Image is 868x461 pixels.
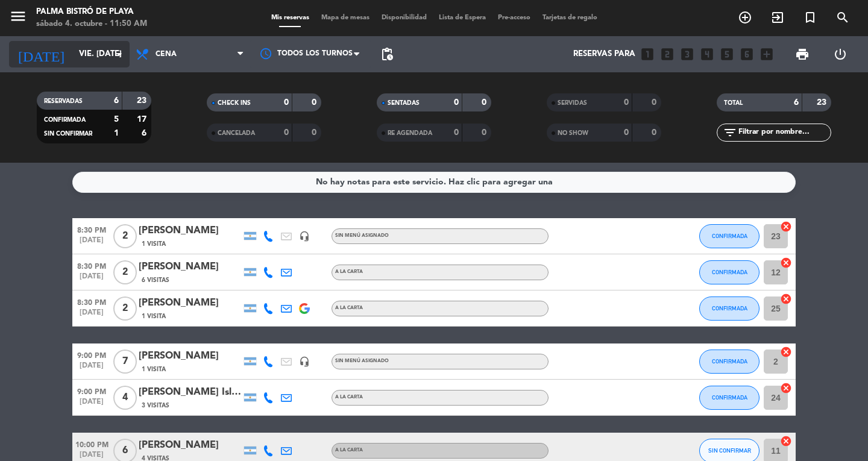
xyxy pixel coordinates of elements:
i: cancel [780,346,792,358]
span: 2 [113,224,137,248]
span: 9:00 PM [72,348,111,362]
span: Sin menú asignado [335,233,389,238]
span: CONFIRMADA [712,233,747,239]
img: google-logo.png [299,303,310,314]
span: TOTAL [724,100,743,106]
span: 8:30 PM [72,222,111,236]
button: CONFIRMADA [699,386,759,410]
strong: 23 [817,98,829,107]
button: CONFIRMADA [699,224,759,248]
strong: 17 [137,115,149,124]
i: headset_mic [299,356,310,367]
span: 1 Visita [142,365,166,374]
i: filter_list [723,125,737,140]
div: sábado 4. octubre - 11:50 AM [36,18,147,30]
strong: 0 [312,128,319,137]
strong: 0 [652,98,659,107]
button: CONFIRMADA [699,350,759,374]
button: CONFIRMADA [699,260,759,284]
span: [DATE] [72,236,111,250]
i: cancel [780,382,792,394]
strong: 0 [482,98,489,107]
span: 8:30 PM [72,295,111,309]
span: Pre-acceso [492,14,536,21]
span: 4 [113,386,137,410]
i: looks_5 [719,46,735,62]
strong: 6 [142,129,149,137]
span: Disponibilidad [376,14,433,21]
strong: 0 [624,128,629,137]
span: A LA CARTA [335,448,363,453]
span: Lista de Espera [433,14,492,21]
i: cancel [780,293,792,305]
span: CONFIRMADA [44,117,86,123]
span: [DATE] [72,362,111,375]
i: search [835,10,850,25]
span: Sin menú asignado [335,359,389,363]
i: looks_4 [699,46,715,62]
span: 2 [113,260,137,284]
span: 6 Visitas [142,275,169,285]
div: LOG OUT [821,36,859,72]
span: A LA CARTA [335,395,363,400]
i: headset_mic [299,231,310,242]
strong: 0 [312,98,319,107]
strong: 5 [114,115,119,124]
div: [PERSON_NAME] Isla [PERSON_NAME] [139,384,241,400]
div: [PERSON_NAME] [139,437,241,453]
i: turned_in_not [803,10,817,25]
span: NO SHOW [558,130,588,136]
span: pending_actions [380,47,394,61]
strong: 0 [284,128,289,137]
span: CONFIRMADA [712,394,747,401]
input: Filtrar por nombre... [737,126,831,139]
div: Palma Bistró de Playa [36,6,147,18]
span: 2 [113,296,137,321]
span: CONFIRMADA [712,269,747,275]
span: CONFIRMADA [712,358,747,365]
span: 10:00 PM [72,437,111,451]
i: looks_6 [739,46,755,62]
i: looks_two [659,46,675,62]
div: [PERSON_NAME] [139,223,241,239]
span: Mis reservas [265,14,315,21]
i: add_circle_outline [738,10,752,25]
span: [DATE] [72,272,111,286]
i: arrow_drop_down [112,47,127,61]
i: cancel [780,257,792,269]
i: looks_one [640,46,655,62]
span: RE AGENDADA [388,130,432,136]
span: Cena [156,50,177,58]
strong: 0 [482,128,489,137]
div: [PERSON_NAME] [139,348,241,364]
span: CONFIRMADA [712,305,747,312]
span: 3 Visitas [142,401,169,410]
button: menu [9,7,27,30]
strong: 0 [454,128,459,137]
span: 1 Visita [142,239,166,249]
strong: 0 [284,98,289,107]
span: SERVIDAS [558,100,587,106]
strong: 0 [454,98,459,107]
span: Reservas para [573,49,635,59]
i: exit_to_app [770,10,785,25]
i: menu [9,7,27,25]
strong: 6 [794,98,799,107]
span: SIN CONFIRMAR [44,131,92,137]
span: [DATE] [72,309,111,322]
strong: 23 [137,96,149,105]
button: CONFIRMADA [699,296,759,321]
i: cancel [780,435,792,447]
strong: 0 [652,128,659,137]
span: 1 Visita [142,312,166,321]
span: 8:30 PM [72,259,111,272]
i: power_settings_new [833,47,848,61]
span: CHECK INS [218,100,251,106]
i: looks_3 [679,46,695,62]
span: A LA CARTA [335,269,363,274]
strong: 1 [114,129,119,137]
span: A LA CARTA [335,306,363,310]
span: CANCELADA [218,130,255,136]
i: [DATE] [9,41,73,67]
span: 9:00 PM [72,384,111,398]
